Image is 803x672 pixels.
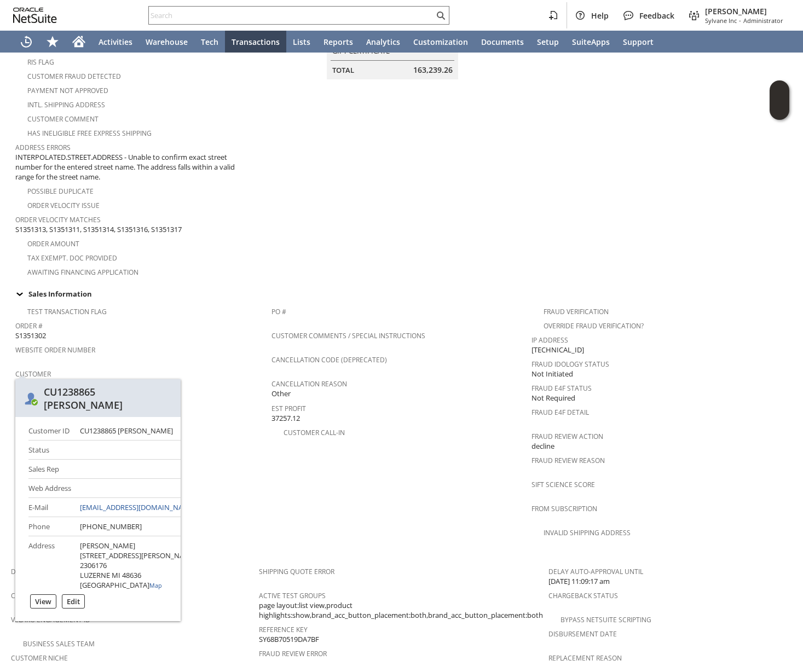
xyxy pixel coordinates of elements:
[271,379,347,389] a: Cancellation Reason
[146,37,188,47] span: Warehouse
[28,502,71,512] div: E-Mail
[15,331,46,341] span: S1351302
[407,31,475,53] a: Customization
[544,528,631,537] a: Invalid Shipping Address
[743,16,783,25] span: Administrator
[28,483,71,493] div: Web Address
[27,100,105,109] a: Intl. Shipping Address
[27,187,94,196] a: Possible Duplicate
[35,596,51,606] label: View
[532,504,597,513] a: From Subscription
[27,268,138,277] a: Awaiting Financing Application
[28,445,71,455] div: Status
[15,224,182,235] span: S1351313, S1351311, S1351314, S1351316, S1351317
[271,413,300,424] span: 37257.12
[332,65,354,75] a: Total
[99,37,132,47] span: Activities
[548,629,617,639] a: Disbursement Date
[537,37,559,47] span: Setup
[739,16,741,25] span: -
[39,31,66,53] div: Shortcuts
[80,522,142,531] div: [PHONE_NUMBER]
[30,594,56,609] div: View
[548,576,610,587] span: [DATE] 11:09:17 am
[271,331,425,340] a: Customer Comments / Special Instructions
[11,287,792,301] td: Sales Information
[27,201,100,210] a: Order Velocity Issue
[46,35,59,48] svg: Shortcuts
[66,31,92,53] a: Home
[149,9,434,22] input: Search
[15,152,253,182] span: INTERPOLATED.STREET.ADDRESS - Unable to confirm exact street number for the entered street name. ...
[616,31,660,53] a: Support
[27,253,117,263] a: Tax Exempt. Doc Provided
[80,426,173,436] div: CU1238865 [PERSON_NAME]
[532,480,595,489] a: Sift Science Score
[475,31,530,53] a: Documents
[532,441,554,451] span: decline
[532,369,573,379] span: Not Initiated
[15,345,95,355] a: Website Order Number
[591,10,609,21] span: Help
[27,129,152,138] a: Has Ineligible Free Express Shipping
[548,567,643,576] a: Delay Auto-Approval Until
[572,37,610,47] span: SuiteApps
[225,31,286,53] a: Transactions
[548,653,622,663] a: Replacement reason
[67,596,80,606] label: Edit
[23,639,95,648] a: Business Sales Team
[413,37,468,47] span: Customization
[259,625,308,634] a: Reference Key
[561,615,651,624] a: Bypass NetSuite Scripting
[72,35,85,48] svg: Home
[532,384,592,393] a: Fraud E4F Status
[27,72,121,81] a: Customer Fraud Detected
[271,307,286,316] a: PO #
[548,591,618,600] a: Chargeback Status
[271,404,306,413] a: Est Profit
[434,9,447,22] svg: Search
[11,567,54,576] a: Department
[286,31,317,53] a: Lists
[232,37,280,47] span: Transactions
[28,426,71,436] div: Customer ID
[532,360,609,369] a: Fraud Idology Status
[27,57,54,67] a: RIS flag
[13,8,57,23] svg: logo
[544,307,609,316] a: Fraud Verification
[20,35,33,48] svg: Recent Records
[532,345,584,355] span: [TECHNICAL_ID]
[139,31,194,53] a: Warehouse
[565,31,616,53] a: SuiteApps
[481,37,524,47] span: Documents
[194,31,225,53] a: Tech
[639,10,674,21] span: Feedback
[62,594,85,609] div: Edit
[15,143,71,152] a: Address Errors
[770,101,789,120] span: Oracle Guided Learning Widget. To move around, please hold and drag
[27,239,79,248] a: Order Amount
[11,653,68,663] a: Customer Niche
[271,389,291,399] span: Other
[15,321,43,331] a: Order #
[11,287,788,301] div: Sales Information
[770,80,789,120] iframe: Click here to launch Oracle Guided Learning Help Panel
[28,541,71,551] div: Address
[317,31,360,53] a: Reports
[15,369,51,379] a: Customer
[80,541,197,590] div: [PERSON_NAME] [STREET_ADDRESS][PERSON_NAME] 2306176 LUZERNE MI 48636 [GEOGRAPHIC_DATA]
[27,307,107,316] a: Test Transaction Flag
[413,65,453,76] span: 163,239.26
[27,86,108,95] a: Payment not approved
[28,522,71,531] div: Phone
[705,6,783,16] span: [PERSON_NAME]
[92,31,139,53] a: Activities
[284,428,345,437] a: Customer Call-in
[271,355,387,364] a: Cancellation Code (deprecated)
[532,393,575,403] span: Not Required
[13,31,39,53] a: Recent Records
[259,649,327,658] a: Fraud Review Error
[532,432,603,441] a: Fraud Review Action
[11,591,63,600] a: Customer Type
[15,379,111,389] a: CU1238865 [PERSON_NAME]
